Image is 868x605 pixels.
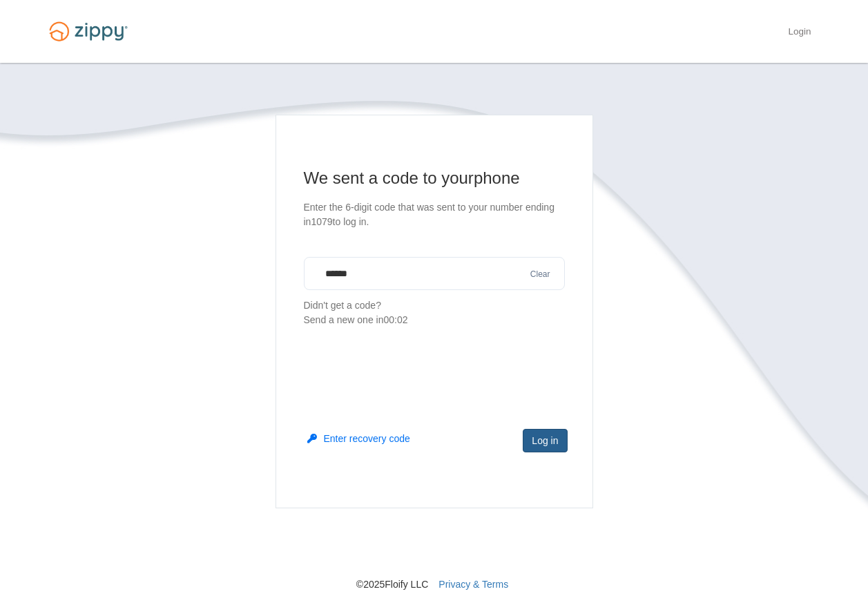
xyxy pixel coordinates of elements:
nav: © 2025 Floify LLC [41,508,828,591]
p: Enter the 6-digit code that was sent to your number ending in 1079 to log in. [304,200,565,229]
p: Didn't get a code? [304,298,565,327]
a: Privacy & Terms [438,579,508,590]
button: Enter recovery code [307,432,410,445]
button: Log in [523,429,567,452]
button: Clear [526,268,554,281]
img: Logo [41,15,136,48]
h1: We sent a code to your phone [304,167,565,189]
div: Send a new one in 00:02 [304,313,565,327]
a: Login [788,26,811,40]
